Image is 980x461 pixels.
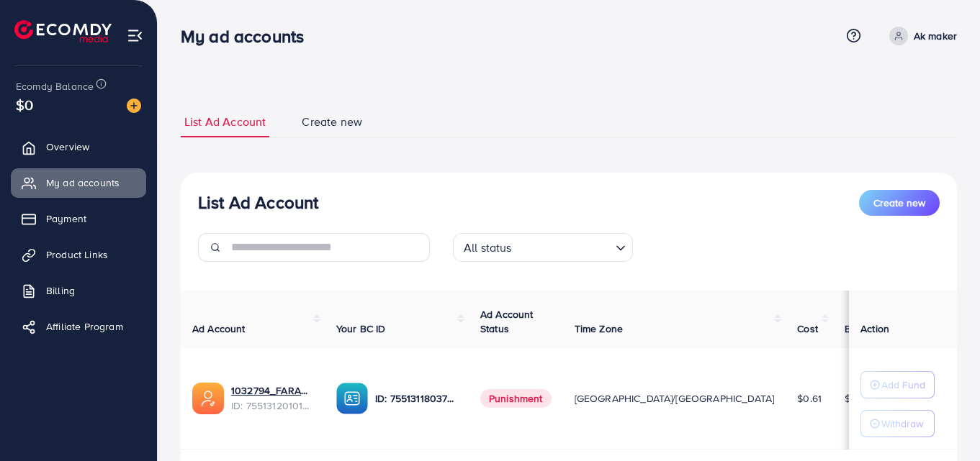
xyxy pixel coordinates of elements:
span: Time Zone [575,321,623,336]
span: Affiliate Program [46,319,123,334]
span: Overview [46,140,89,154]
a: Overview [11,132,146,161]
input: Search for option [516,234,610,258]
a: 1032794_FARAZ KHAN_1758176865157 [231,383,313,398]
a: Affiliate Program [11,312,146,341]
span: List Ad Account [184,114,266,130]
span: Punishment [480,389,552,408]
span: Ad Account Status [480,307,534,336]
span: My ad accounts [46,175,120,190]
span: [GEOGRAPHIC_DATA]/[GEOGRAPHIC_DATA] [575,391,775,406]
a: Product Links [11,240,146,269]
span: Action [860,321,889,336]
span: $0 [16,94,33,115]
span: Ad Account [192,321,246,336]
span: Create new [873,196,925,210]
span: Product Links [46,247,108,262]
img: ic-ba-acc.ded83a64.svg [336,383,368,414]
a: Billing [11,276,146,305]
button: Create new [859,190,940,216]
button: Withdraw [860,410,935,437]
span: Cost [797,321,818,336]
img: logo [14,20,112,42]
img: menu [127,27,143,44]
a: Payment [11,204,146,233]
a: My ad accounts [11,168,146,197]
h3: List Ad Account [198,192,318,213]
button: Add Fund [860,371,935,398]
span: Your BC ID [336,321,386,336]
p: ID: 7551311803705901057 [375,390,457,407]
p: Add Fund [881,376,925,393]
p: Withdraw [881,415,923,432]
span: $0.61 [797,391,822,406]
img: image [127,99,141,113]
h3: My ad accounts [181,26,315,47]
p: Ak maker [914,27,957,45]
iframe: Chat [919,396,969,450]
span: Billing [46,283,75,298]
span: Payment [46,211,86,226]
span: All status [461,237,515,258]
div: <span class='underline'>1032794_FARAZ KHAN_1758176865157</span></br>7551312010156294160 [231,383,313,413]
a: Ak maker [884,27,957,45]
img: ic-ads-acc.e4c84228.svg [192,383,224,414]
span: Create new [302,114,362,130]
span: Ecomdy Balance [16,79,94,93]
div: Search for option [453,233,633,262]
span: ID: 7551312010156294160 [231,398,313,413]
